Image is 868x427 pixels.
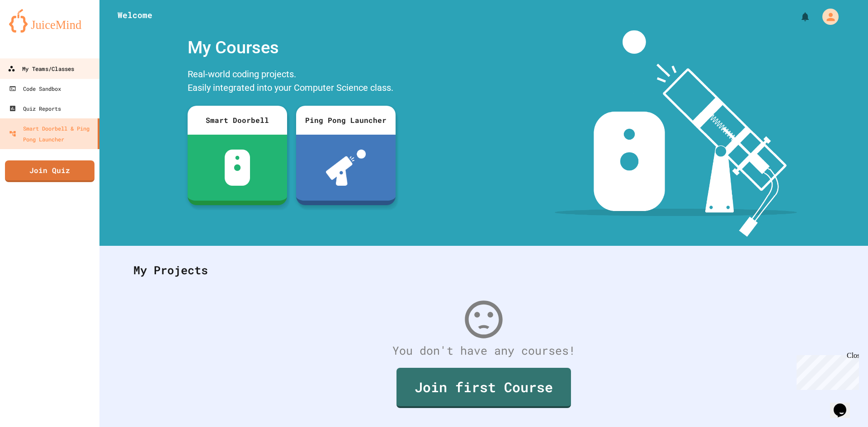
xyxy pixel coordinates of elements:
div: Smart Doorbell [188,106,287,135]
img: ppl-with-ball.png [326,150,366,186]
div: My Courses [183,30,400,65]
div: Ping Pong Launcher [296,106,396,135]
iframe: chat widget [830,391,859,418]
a: Join first Course [396,368,571,408]
div: You don't have any courses! [124,342,843,359]
div: My Notifications [783,9,813,24]
div: Quiz Reports [9,103,61,114]
a: Join Quiz [5,160,94,182]
img: sdb-white.svg [225,150,250,186]
div: Real-world coding projects. Easily integrated into your Computer Science class. [183,65,400,99]
div: Chat with us now!Close [4,4,62,57]
img: banner-image-my-projects.png [555,30,797,237]
div: My Account [813,6,841,27]
iframe: chat widget [793,352,859,390]
div: My Projects [124,253,843,288]
img: logo-orange.svg [9,9,90,33]
div: My Teams/Classes [8,63,74,75]
div: Smart Doorbell & Ping Pong Launcher [9,123,94,145]
div: Code Sandbox [9,83,61,94]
